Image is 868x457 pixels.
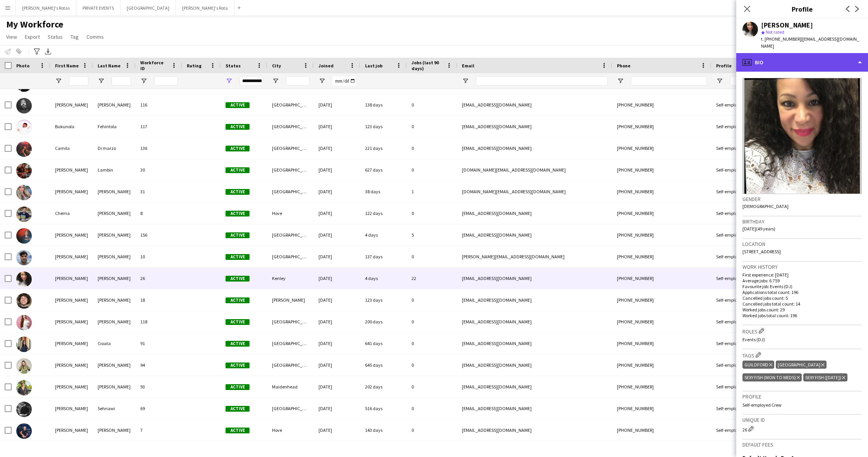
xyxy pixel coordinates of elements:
span: [DATE] (49 years) [742,226,775,232]
div: Chema [50,203,93,224]
button: Open Filter Menu [55,77,62,84]
div: Self-employed Crew [711,224,761,246]
span: Status [226,63,241,69]
div: 30 [136,159,182,180]
div: Hove [267,419,314,441]
div: 4 days [360,224,407,246]
div: [PHONE_NUMBER] [612,376,711,397]
div: Self-employed Crew [711,398,761,419]
div: 0 [407,311,457,332]
span: Active [226,167,250,173]
img: Catherine Lambin [16,163,32,179]
div: [PHONE_NUMBER] [612,354,711,376]
div: [GEOGRAPHIC_DATA] [267,94,314,115]
div: Sexy Fish ([DATE]) [803,373,847,381]
span: Active [226,276,250,282]
div: Lambin [93,159,136,180]
span: Active [226,254,250,260]
span: Active [226,428,250,433]
div: [PERSON_NAME] [50,181,93,202]
p: First experience: [DATE] [742,272,862,278]
a: Export [22,32,43,42]
img: Daniel Sehnawi [16,402,32,417]
button: Open Filter Menu [140,77,147,84]
button: Open Filter Menu [716,77,723,84]
div: 641 days [360,333,407,354]
span: Active [226,232,250,238]
div: [PERSON_NAME] [93,376,136,397]
div: [EMAIL_ADDRESS][DOMAIN_NAME] [457,419,612,441]
div: [PERSON_NAME] [50,333,93,354]
div: 200 days [360,311,407,332]
h3: Work history [742,263,862,270]
div: [PERSON_NAME] [50,419,93,441]
button: Open Filter Menu [98,77,105,84]
p: Applications total count: 196 [742,289,862,295]
span: Events (DJ) [742,337,765,342]
span: Joined [319,63,334,69]
div: [EMAIL_ADDRESS][DOMAIN_NAME] [457,94,612,115]
div: [PERSON_NAME] [93,181,136,202]
button: Open Filter Menu [226,77,232,84]
div: [PERSON_NAME] [50,398,93,419]
div: 0 [407,246,457,267]
span: Photo [16,63,29,69]
div: [PHONE_NUMBER] [612,181,711,202]
div: [PERSON_NAME] [50,94,93,115]
div: 221 days [360,137,407,159]
div: 1 [407,181,457,202]
p: Worked jobs total count: 196 [742,313,862,318]
div: [PHONE_NUMBER] [612,159,711,180]
div: [DATE] [314,224,360,246]
div: [GEOGRAPHIC_DATA] [267,333,314,354]
div: Kenley [267,268,314,289]
div: Hove [267,203,314,224]
div: 0 [407,116,457,137]
div: 0 [407,137,457,159]
div: [PHONE_NUMBER] [612,419,711,441]
h3: Roles [742,327,862,335]
div: 627 days [360,159,407,180]
div: 0 [407,94,457,115]
div: [PHONE_NUMBER] [612,311,711,332]
div: 7 [136,419,182,441]
span: Workforce ID [140,60,168,71]
div: [PERSON_NAME] [93,203,136,224]
div: [GEOGRAPHIC_DATA] [267,181,314,202]
div: [DATE] [314,419,360,441]
span: Active [226,297,250,303]
div: [DATE] [314,181,360,202]
span: Active [226,102,250,108]
div: 138 days [360,94,407,115]
div: Self-employed Crew [711,311,761,332]
div: [DATE] [314,398,360,419]
div: [PERSON_NAME] [93,224,136,246]
span: Status [48,33,63,40]
img: David Barker [16,423,32,439]
input: Profile Filter Input [730,76,756,86]
span: Comms [86,33,104,40]
div: [PHONE_NUMBER] [612,268,711,289]
input: Last Name Filter Input [112,76,131,86]
span: t. [PHONE_NUMBER] [761,36,801,42]
div: 0 [407,289,457,311]
button: [PERSON_NAME]'s Rota [176,0,234,15]
div: 123 days [360,116,407,137]
div: [EMAIL_ADDRESS][DOMAIN_NAME] [457,224,612,246]
div: [DOMAIN_NAME][EMAIL_ADDRESS][DOMAIN_NAME] [457,159,612,180]
input: Workforce ID Filter Input [154,76,177,86]
div: Di marzo [93,137,136,159]
p: Average jobs: 6.759 [742,278,862,283]
span: View [6,33,17,40]
div: Self-employed Crew [711,203,761,224]
div: [DATE] [314,333,360,354]
div: 143 days [360,419,407,441]
div: Sehnawi [93,398,136,419]
span: Active [226,319,250,325]
span: Active [226,341,250,347]
div: 123 days [360,289,407,311]
h3: Profile [736,4,868,14]
div: [PHONE_NUMBER] [612,137,711,159]
div: 4 days [360,268,407,289]
img: Colette Hazen [16,315,32,330]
